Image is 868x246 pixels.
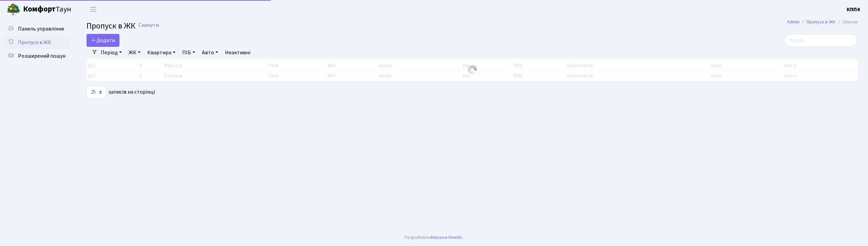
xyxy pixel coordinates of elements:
span: Розширений пошук [18,52,65,60]
a: Неактивні [222,47,253,58]
input: Пошук... [784,34,858,47]
label: записів на сторінці [87,86,155,99]
span: Таун [23,4,71,15]
a: Пропуск в ЖК [807,18,835,25]
a: Розширений пошук [3,49,71,63]
b: КПП4 [847,6,860,13]
a: Період [98,47,125,58]
a: Скинути [138,22,159,29]
a: Панель управління [3,22,71,36]
span: Пропуск в ЖК [87,20,135,32]
div: Розроблено . [404,234,464,241]
span: Панель управління [18,25,64,33]
li: Список [835,18,858,26]
a: Massive Kinetic [431,234,463,241]
a: Admin [787,18,799,25]
a: ЖК [126,47,143,58]
a: КПП4 [847,5,860,14]
img: logo.png [7,3,20,16]
b: Комфорт [23,4,56,15]
a: Авто [199,47,221,58]
a: Квартира [145,47,178,58]
nav: breadcrumb [777,15,868,29]
a: Додати [87,34,119,47]
span: Пропуск в ЖК [18,39,51,46]
a: Пропуск в ЖК [3,36,71,49]
span: Додати [91,37,115,44]
a: ПІБ [180,47,198,58]
button: Переключити навігацію [85,4,102,15]
img: Обробка... [467,64,478,75]
select: записів на сторінці [87,86,106,99]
